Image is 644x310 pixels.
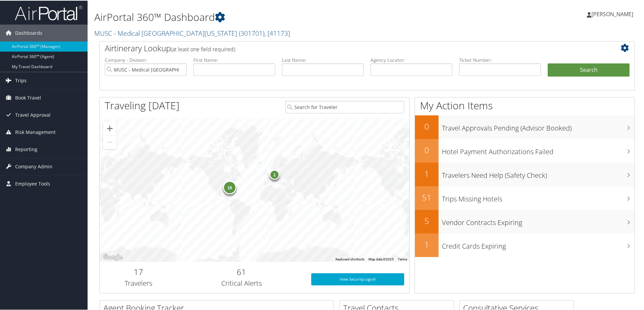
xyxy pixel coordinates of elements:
[15,106,51,123] span: Travel Approval
[415,144,439,155] h2: 0
[223,180,236,194] div: 16
[415,186,635,209] a: 51Trips Missing Hotels
[193,56,275,63] label: First Name:
[101,252,124,261] img: Google
[94,9,458,24] h1: AirPortal 360™ Dashboard
[415,191,439,202] h2: 51
[415,162,635,186] a: 1Travelers Need Help (Safety Check)
[415,209,635,233] a: 5Vendor Contracts Expiring
[442,143,635,156] h3: Hotel Payment Authorizations Failed
[15,24,42,41] span: Dashboards
[415,115,635,138] a: 0Travel Approvals Pending (Advisor Booked)
[239,28,264,37] span: ( 301701 )
[15,72,27,88] span: Trips
[105,98,180,112] h1: Traveling [DATE]
[269,169,280,179] div: 1
[182,265,301,277] h2: 61
[371,56,452,63] label: Agency Locator:
[415,98,635,112] h1: My Action Items
[415,138,635,162] a: 0Hotel Payment Authorizations Failed
[442,237,635,250] h3: Credit Cards Expiring
[415,238,439,250] h2: 1
[591,10,633,17] span: [PERSON_NAME]
[548,63,630,76] button: Search
[105,42,585,53] h2: Airtinerary Lookup
[171,45,235,52] span: (at least one field required)
[103,135,117,148] button: Zoom out
[442,214,635,227] h3: Vendor Contracts Expiring
[442,167,635,179] h3: Travelers Need Help (Safety Check)
[264,28,290,37] span: , [ 41173 ]
[398,257,407,260] a: Terms (opens in new tab)
[415,167,439,179] h2: 1
[15,175,50,192] span: Employee Tools
[15,4,82,20] img: airportal-logo.png
[182,278,301,287] h3: Critical Alerts
[282,56,364,63] label: Last Name:
[105,265,172,277] h2: 17
[459,56,541,63] label: Ticket Number:
[15,89,41,106] span: Book Travel
[415,215,439,226] h2: 5
[105,278,172,287] h3: Travelers
[442,119,635,132] h3: Travel Approvals Pending (Advisor Booked)
[101,252,124,261] a: Open this area in Google Maps (opens a new window)
[368,257,394,260] span: Map data ©2025
[105,56,187,63] label: Company - Division:
[285,100,404,113] input: Search for Traveler
[103,121,117,135] button: Zoom in
[94,28,290,37] a: MUSC - Medical [GEOGRAPHIC_DATA][US_STATE]
[415,120,439,132] h2: 0
[15,123,56,140] span: Risk Management
[15,158,53,174] span: Company Admin
[442,190,635,203] h3: Trips Missing Hotels
[415,233,635,256] a: 1Credit Cards Expiring
[15,140,37,157] span: Reporting
[335,256,364,261] button: Keyboard shortcuts
[587,3,640,24] a: [PERSON_NAME]
[311,273,404,285] a: View SecurityLogic®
